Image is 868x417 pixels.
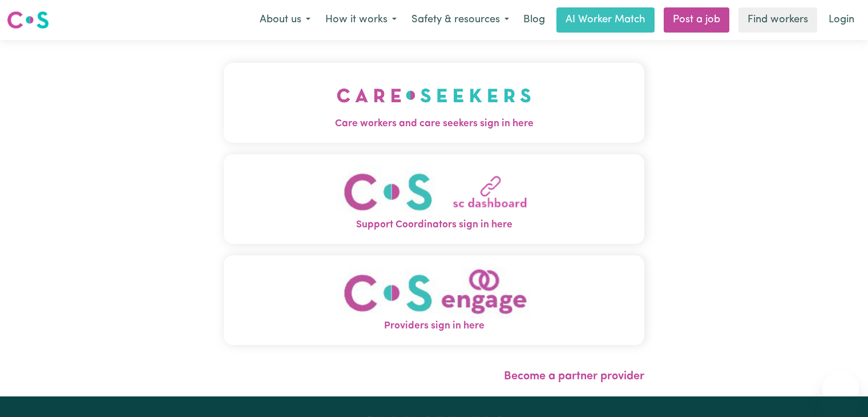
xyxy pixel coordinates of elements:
button: Care workers and care seekers sign in here [224,63,644,143]
iframe: Button to launch messaging window [822,371,859,408]
a: Post a job [664,7,729,33]
button: How it works [318,8,404,32]
span: Support Coordinators sign in here [224,218,644,232]
img: Careseekers logo [7,10,49,30]
button: Support Coordinators sign in here [224,154,644,244]
a: Blog [516,7,552,33]
button: Safety & resources [404,8,516,32]
button: About us [252,8,318,32]
span: Care workers and care seekers sign in here [224,117,644,131]
a: Find workers [738,7,817,33]
a: Become a partner provider [504,371,644,382]
a: Login [822,7,861,33]
span: Providers sign in here [224,319,644,334]
button: Providers sign in here [224,255,644,345]
a: AI Worker Match [556,7,655,33]
a: Careseekers logo [7,7,49,33]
